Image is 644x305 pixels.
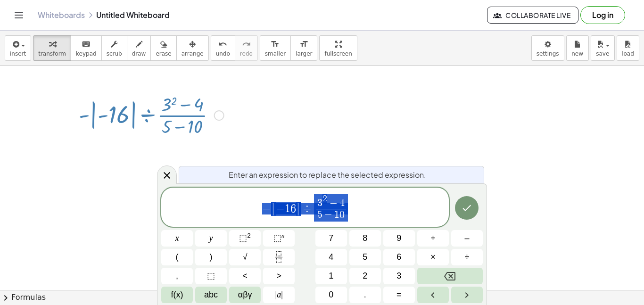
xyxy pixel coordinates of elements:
span: 1 [329,270,333,282]
span: 6 [290,203,296,214]
span: | [296,202,301,216]
button: Greater than [263,268,295,284]
button: Right arrow [451,287,483,303]
span: load [622,50,634,57]
a: Whiteboards [38,10,85,20]
span: 5 [363,251,367,264]
span: | [275,290,277,299]
span: f(x) [171,289,183,301]
button: Absolute value [263,287,295,303]
button: Functions [161,287,193,303]
button: Collaborate Live [487,7,578,24]
span: scrub [107,50,122,57]
button: Log in [580,6,625,24]
button: , [161,268,193,284]
span: > [276,270,281,282]
button: Plus [417,230,449,247]
button: Placeholder [195,268,227,284]
button: arrange [176,35,209,61]
span: < [242,270,248,282]
button: scrub [101,35,127,61]
button: 0 [315,287,347,303]
button: Greek alphabet [229,287,261,303]
span: ( [176,251,179,264]
span: − [322,210,335,221]
span: , [176,270,178,282]
button: Superscript [263,230,295,247]
button: keyboardkeypad [71,35,102,61]
i: undo [218,39,227,50]
span: Enter an expression to replace the selected expression. [229,169,426,181]
button: load [617,35,639,61]
span: . [364,289,366,301]
span: keypad [76,50,97,57]
button: x [161,230,193,247]
button: Toggle navigation [11,8,26,23]
span: 3 [396,270,401,282]
span: | [271,202,276,216]
button: format_sizelarger [290,35,317,61]
span: 6 [396,251,401,264]
span: | [281,290,283,299]
span: 5 [317,210,322,220]
button: Fraction [263,249,295,265]
button: Less than [229,268,261,284]
span: smaller [265,50,286,57]
span: αβγ [238,289,252,301]
span: y [209,232,213,245]
span: abc [204,289,218,301]
button: 1 [315,268,347,284]
button: settings [531,35,564,61]
span: 4 [339,198,345,209]
span: erase [156,50,171,57]
span: 1 [285,203,290,214]
button: erase [150,35,176,61]
button: 9 [383,230,415,247]
span: 7 [329,232,333,245]
button: format_sizesmaller [260,35,291,61]
sup: n [281,232,285,239]
button: insert [5,35,31,61]
span: arrange [182,50,204,57]
span: Collaborate Live [495,11,570,19]
button: Backspace [417,268,483,284]
button: redoredo [235,35,258,61]
button: transform [33,35,71,61]
i: redo [242,39,251,50]
span: 9 [396,232,401,245]
button: 4 [315,249,347,265]
button: new [566,35,589,61]
span: 1 [334,210,339,220]
span: − [327,199,339,209]
i: keyboard [82,39,91,50]
button: . [349,287,381,303]
span: ) [210,251,213,264]
span: √ [243,251,248,264]
button: 8 [349,230,381,247]
span: ÷ [465,251,470,264]
span: settings [537,50,559,57]
button: 6 [383,249,415,265]
button: Equals [383,287,415,303]
button: ) [195,249,227,265]
i: format_size [299,39,308,50]
i: format_size [271,39,280,50]
span: undo [216,50,230,57]
span: ⬚ [273,233,281,243]
span: ⬚ [239,233,247,243]
button: ( [161,249,193,265]
span: insert [10,50,26,57]
span: × [430,251,436,264]
span: ⬚ [207,270,215,282]
span: 3 [317,198,322,209]
span: fullscreen [324,50,352,57]
span: ÷ [301,203,314,214]
span: = [396,289,402,301]
span: save [596,50,609,57]
button: undoundo [211,35,235,61]
span: transform [38,50,66,57]
span: 8 [363,232,367,245]
sup: 2 [247,232,251,239]
button: Square root [229,249,261,265]
span: a [275,289,283,301]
